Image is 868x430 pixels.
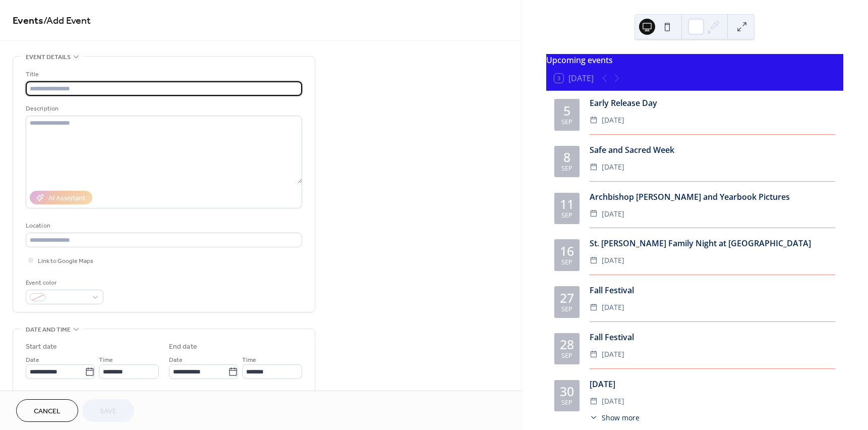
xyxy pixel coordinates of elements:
[602,208,624,220] span: [DATE]
[602,395,624,407] span: [DATE]
[561,353,572,359] div: Sep
[590,395,598,407] div: ​
[590,208,598,220] div: ​
[602,348,624,360] span: [DATE]
[99,355,113,365] span: Time
[560,385,574,398] div: 30
[563,104,570,117] div: 5
[602,114,624,126] span: [DATE]
[43,11,91,31] span: / Add Event
[560,338,574,351] div: 28
[602,412,640,423] span: Show more
[26,325,71,335] span: Date and time
[561,212,572,219] div: Sep
[16,399,78,422] button: Cancel
[590,378,835,390] div: [DATE]
[590,331,835,343] div: Fall Festival
[590,191,835,203] div: Archbishop [PERSON_NAME] and Yearbook Pictures
[561,259,572,266] div: Sep
[602,161,624,173] span: [DATE]
[563,151,570,164] div: 8
[560,292,574,304] div: 27
[602,254,624,266] span: [DATE]
[602,301,624,313] span: [DATE]
[561,166,572,172] div: Sep
[546,54,843,66] div: Upcoming events
[590,301,598,313] div: ​
[560,198,574,210] div: 11
[26,221,300,231] div: Location
[590,412,640,423] button: ​Show more
[169,355,183,365] span: Date
[26,342,57,352] div: Start date
[26,103,300,114] div: Description
[38,256,93,266] span: Link to Google Maps
[26,52,71,63] span: Event details
[561,119,572,126] div: Sep
[561,400,572,406] div: Sep
[561,306,572,313] div: Sep
[590,144,835,156] div: Safe and Sacred Week
[560,245,574,257] div: 16
[34,406,61,417] span: Cancel
[26,355,39,365] span: Date
[26,278,101,288] div: Event color
[590,97,835,109] div: Early Release Day
[590,237,835,249] div: St. [PERSON_NAME] Family Night at [GEOGRAPHIC_DATA]
[590,254,598,266] div: ​
[590,284,835,296] div: Fall Festival
[590,412,598,423] div: ​
[590,114,598,126] div: ​
[13,11,43,31] a: Events
[242,355,256,365] span: Time
[590,348,598,360] div: ​
[169,342,197,352] div: End date
[26,69,300,80] div: Title
[590,161,598,173] div: ​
